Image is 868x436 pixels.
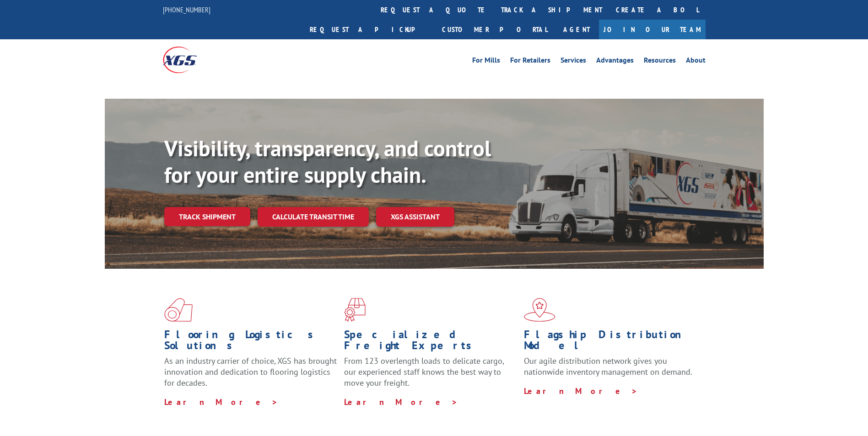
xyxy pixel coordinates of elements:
img: xgs-icon-focused-on-flooring-red [344,298,366,322]
a: For Mills [472,57,500,67]
span: As an industry carrier of choice, XGS has brought innovation and dedication to flooring logistics... [164,356,337,388]
a: Learn More > [524,386,638,396]
h1: Flagship Distribution Model [524,329,697,356]
a: Customer Portal [435,20,554,39]
a: Resources [644,57,676,67]
b: Visibility, transparency, and control for your entire supply chain. [164,134,491,189]
span: Our agile distribution network gives you nationwide inventory management on demand. [524,356,692,377]
a: Join Our Team [599,20,706,39]
a: Services [561,57,586,67]
a: Calculate transit time [258,207,369,227]
a: Request a pickup [303,20,435,39]
a: Learn More > [164,397,278,407]
img: xgs-icon-total-supply-chain-intelligence-red [164,298,193,322]
a: Track shipment [164,207,250,226]
a: [PHONE_NUMBER] [163,5,210,14]
a: Learn More > [344,397,458,407]
a: Advantages [596,57,634,67]
a: About [686,57,706,67]
img: xgs-icon-flagship-distribution-model-red [524,298,555,322]
a: XGS ASSISTANT [376,207,454,227]
p: From 123 overlength loads to delicate cargo, our experienced staff knows the best way to move you... [344,356,517,396]
h1: Flooring Logistics Solutions [164,329,337,356]
a: For Retailers [510,57,550,67]
a: Agent [554,20,599,39]
h1: Specialized Freight Experts [344,329,517,356]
